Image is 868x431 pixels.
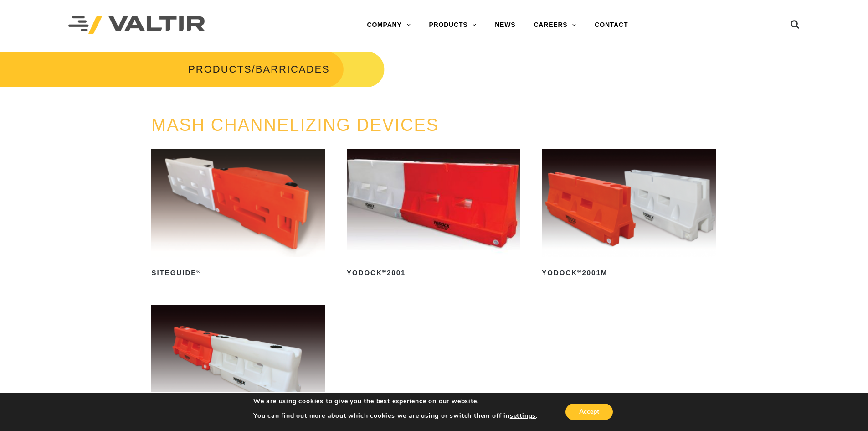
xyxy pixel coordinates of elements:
[358,16,420,34] a: COMPANY
[253,412,538,420] p: You can find out more about which cookies we are using or switch them off in .
[188,63,252,75] a: PRODUCTS
[420,16,486,34] a: PRODUCTS
[347,149,520,257] img: Yodock 2001 Water Filled Barrier and Barricade
[486,16,524,34] a: NEWS
[347,149,520,280] a: Yodock®2001
[253,397,538,405] p: We are using cookies to give you the best experience on our website.
[565,404,613,420] button: Accept
[524,16,586,34] a: CAREERS
[68,16,205,35] img: Valtir
[347,265,520,280] h2: Yodock 2001
[542,149,715,280] a: Yodock®2001M
[151,265,325,280] h2: SiteGuide
[151,115,439,135] a: MASH CHANNELIZING DEVICES
[542,265,715,280] h2: Yodock 2001M
[510,412,536,420] button: settings
[577,269,582,274] sup: ®
[151,149,325,280] a: SiteGuide®
[382,269,387,274] sup: ®
[196,269,201,274] sup: ®
[586,16,637,34] a: CONTACT
[256,63,330,75] span: BARRICADES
